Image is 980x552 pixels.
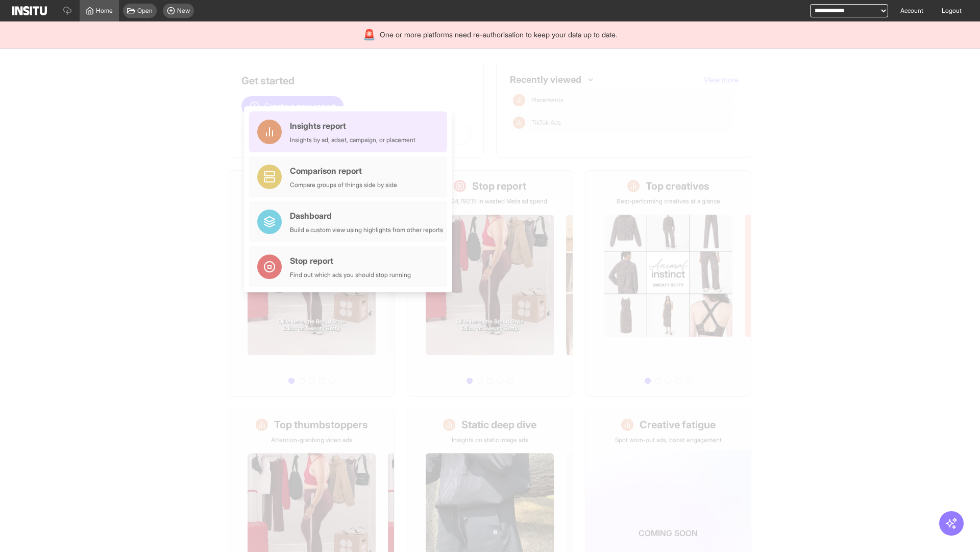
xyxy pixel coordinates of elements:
img: Logo [12,6,47,15]
span: One or more platforms need re-authorisation to keep your data up to date. [380,30,617,40]
div: Insights by ad, adset, campaign, or placement [290,136,415,144]
div: Comparison report [290,165,397,177]
span: Home [96,7,113,15]
div: Compare groups of things side by side [290,181,397,189]
span: New [177,7,190,15]
div: 🚨 [363,28,376,42]
div: Dashboard [290,210,443,222]
span: Open [137,7,153,15]
div: Build a custom view using highlights from other reports [290,226,443,234]
div: Insights report [290,120,415,132]
div: Stop report [290,255,411,267]
div: Find out which ads you should stop running [290,271,411,279]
